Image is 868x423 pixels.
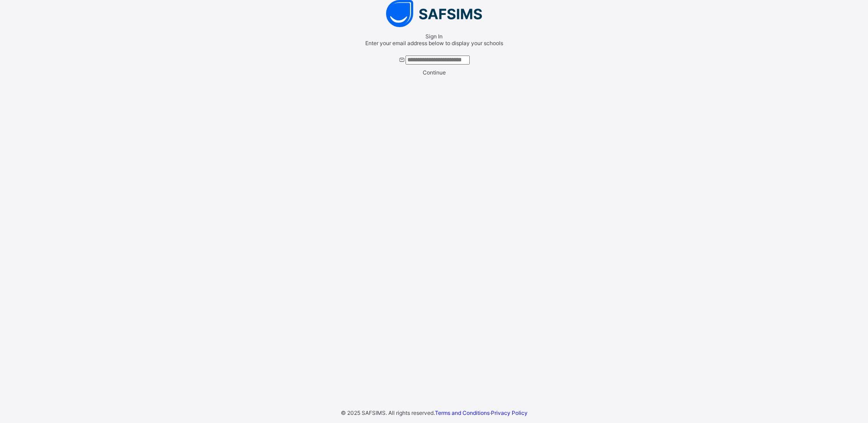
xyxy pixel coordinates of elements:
[435,409,490,416] a: Terms and Conditions
[341,409,435,416] span: © 2025 SAFSIMS. All rights reserved.
[425,33,443,40] span: Sign In
[435,409,528,416] span: ·
[423,69,446,76] span: Continue
[491,409,528,416] a: Privacy Policy
[365,40,503,46] span: Enter your email address below to display your schools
